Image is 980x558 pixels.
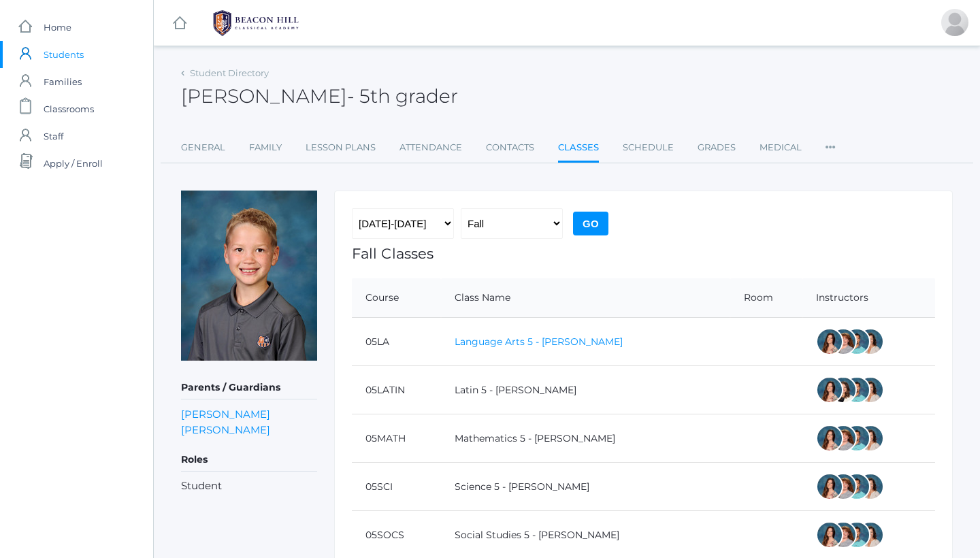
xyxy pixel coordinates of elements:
[352,246,935,261] h1: Fall Classes
[181,406,270,422] a: [PERSON_NAME]
[830,521,857,548] div: Sarah Bence
[181,478,317,494] li: Student
[181,422,270,438] a: [PERSON_NAME]
[802,278,935,318] th: Instructors
[352,414,441,463] td: 05MATH
[181,86,458,107] h2: [PERSON_NAME]
[816,376,843,404] div: Rebecca Salazar
[816,473,843,500] div: Rebecca Salazar
[44,95,94,122] span: Classrooms
[352,366,441,414] td: 05LATIN
[843,473,870,500] div: Westen Taylor
[730,278,802,318] th: Room
[830,328,857,355] div: Sarah Bence
[455,335,623,348] a: Language Arts 5 - [PERSON_NAME]
[352,463,441,511] td: 05SCI
[857,376,884,404] div: Cari Burke
[441,278,730,318] th: Class Name
[44,68,82,95] span: Families
[843,425,870,452] div: Westen Taylor
[306,134,376,161] a: Lesson Plans
[830,473,857,500] div: Sarah Bence
[205,6,307,40] img: 1_BHCALogos-05.png
[816,328,843,355] div: Rebecca Salazar
[455,384,576,396] a: Latin 5 - [PERSON_NAME]
[843,328,870,355] div: Westen Taylor
[558,134,599,163] a: Classes
[44,14,71,41] span: Home
[181,448,317,472] h5: Roles
[843,521,870,548] div: Westen Taylor
[249,134,282,161] a: Family
[455,432,615,444] a: Mathematics 5 - [PERSON_NAME]
[181,191,317,361] img: Grant Hein
[181,376,317,399] h5: Parents / Guardians
[843,376,870,404] div: Westen Taylor
[352,318,441,366] td: 05LA
[190,67,269,78] a: Student Directory
[816,425,843,452] div: Rebecca Salazar
[857,473,884,500] div: Cari Burke
[857,521,884,548] div: Cari Burke
[181,134,225,161] a: General
[857,425,884,452] div: Cari Burke
[698,134,736,161] a: Grades
[44,150,103,177] span: Apply / Enroll
[816,521,843,548] div: Rebecca Salazar
[573,212,608,235] input: Go
[623,134,674,161] a: Schedule
[399,134,462,161] a: Attendance
[352,278,441,318] th: Course
[347,84,458,108] span: - 5th grader
[830,376,857,404] div: Teresa Deutsch
[941,9,968,36] div: Jen Hein
[759,134,802,161] a: Medical
[44,122,63,150] span: Staff
[455,480,589,493] a: Science 5 - [PERSON_NAME]
[455,529,619,541] a: Social Studies 5 - [PERSON_NAME]
[857,328,884,355] div: Cari Burke
[830,425,857,452] div: Sarah Bence
[44,41,84,68] span: Students
[486,134,534,161] a: Contacts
